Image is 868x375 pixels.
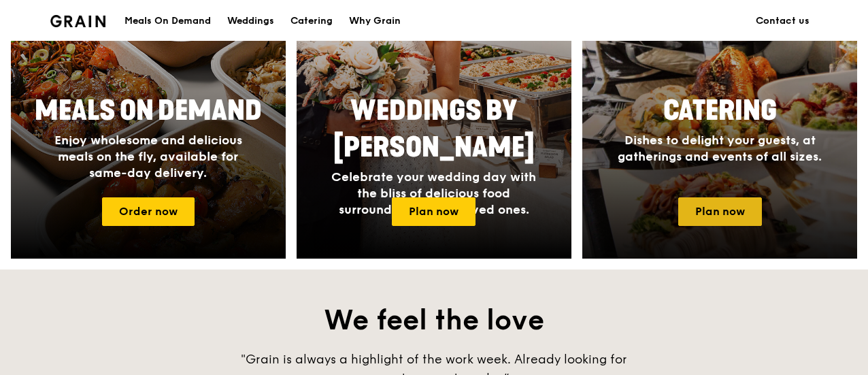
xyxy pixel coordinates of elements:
[618,133,822,164] span: Dishes to delight your guests, at gatherings and events of all sizes.
[748,1,818,42] a: Contact us
[50,15,105,27] img: Grain
[54,133,242,180] span: Enjoy wholesome and delicious meals on the fly, available for same-day delivery.
[282,1,341,42] a: Catering
[35,95,262,127] span: Meals On Demand
[341,1,409,42] a: Why Grain
[331,169,536,217] span: Celebrate your wedding day with the bliss of delicious food surrounded by your loved ones.
[227,1,274,42] div: Weddings
[678,197,762,226] a: Plan now
[102,197,195,226] a: Order now
[219,1,282,42] a: Weddings
[392,197,475,226] a: Plan now
[290,1,333,42] div: Catering
[124,1,211,42] div: Meals On Demand
[663,95,777,127] span: Catering
[349,1,401,42] div: Why Grain
[333,95,535,164] span: Weddings by [PERSON_NAME]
